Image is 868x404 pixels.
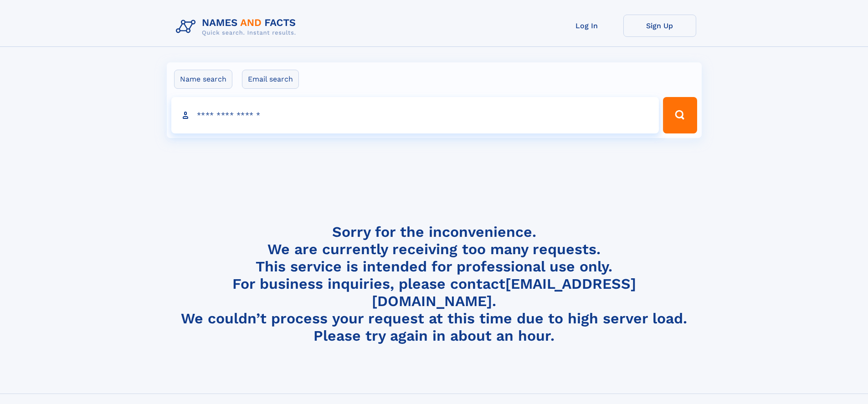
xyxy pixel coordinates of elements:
[171,97,659,133] input: search input
[372,275,636,310] a: [EMAIL_ADDRESS][DOMAIN_NAME]
[172,15,303,39] img: Logo Names and Facts
[174,70,232,89] label: Name search
[242,70,299,89] label: Email search
[172,223,696,345] h4: Sorry for the inconvenience. We are currently receiving too many requests. This service is intend...
[663,97,697,133] button: Search Button
[623,15,696,37] a: Sign Up
[550,15,623,37] a: Log In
